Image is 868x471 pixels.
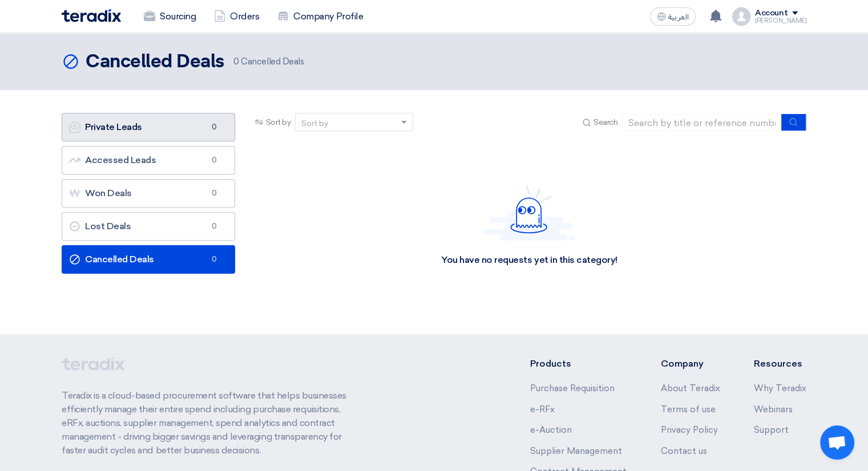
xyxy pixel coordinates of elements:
h2: Cancelled Deals [86,51,224,74]
a: Company Profile [268,4,372,29]
a: Privacy Policy [660,425,717,435]
a: e-Auction [530,425,572,435]
a: Won Deals0 [62,179,235,208]
a: Support [754,425,789,435]
a: Private Leads0 [62,113,235,141]
span: Cancelled Deals [233,55,304,68]
span: 0 [207,254,221,265]
li: Resources [754,357,806,371]
li: Company [660,357,720,371]
li: Products [530,357,627,371]
span: 0 [207,121,221,133]
img: Hello [483,185,575,241]
button: العربية [650,7,696,26]
span: 0 [233,56,239,67]
div: Sort by [301,117,328,129]
a: Contact us [660,446,706,456]
a: Lost Deals0 [62,212,235,241]
span: 0 [207,155,221,166]
p: Teradix is a cloud-based procurement software that helps businesses efficiently manage their enti... [62,389,360,457]
a: Accessed Leads0 [62,146,235,174]
div: [PERSON_NAME] [755,18,806,24]
div: You have no requests yet in this category! [441,254,617,266]
img: profile_test.png [732,7,750,26]
a: Orders [205,4,268,29]
img: Teradix logo [62,9,121,22]
a: Supplier Management [530,446,622,456]
div: Account [755,9,788,18]
a: Webinars [754,404,793,415]
a: Purchase Requisition [530,383,615,393]
a: About Teradix [660,383,720,393]
a: e-RFx [530,404,555,415]
span: 0 [207,221,221,232]
span: Search [594,116,617,128]
a: Sourcing [135,4,205,29]
span: العربية [668,13,689,21]
input: Search by title or reference number [622,114,782,131]
a: Why Teradix [754,383,806,393]
div: Open chat [820,425,854,460]
span: 0 [207,188,221,199]
a: Cancelled Deals0 [62,245,235,274]
a: Terms of use [660,404,715,415]
span: Sort by [266,116,291,128]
